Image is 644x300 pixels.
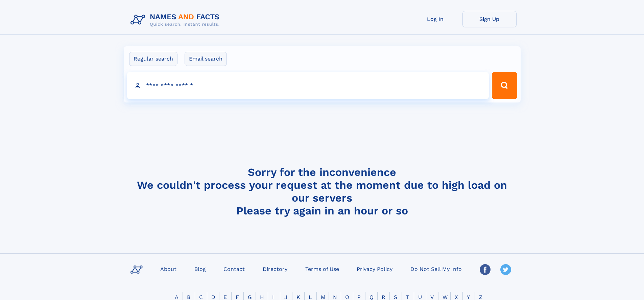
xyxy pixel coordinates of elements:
label: Email search [185,52,227,66]
img: Logo Names and Facts [128,11,225,29]
input: search input [127,72,489,99]
h4: Sorry for the inconvenience We couldn't process your request at the moment due to high load on ou... [128,166,517,217]
label: Regular search [129,52,177,66]
a: Terms of Use [303,264,342,274]
img: Twitter [500,264,511,275]
a: Sign Up [462,11,517,27]
a: Directory [260,264,290,274]
a: Blog [192,264,209,274]
a: Do Not Sell My Info [408,264,464,274]
button: Search Button [492,72,517,99]
a: Contact [221,264,247,274]
img: Facebook [480,264,491,275]
a: About [158,264,179,274]
a: Log In [408,11,462,27]
a: Privacy Policy [354,264,395,274]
